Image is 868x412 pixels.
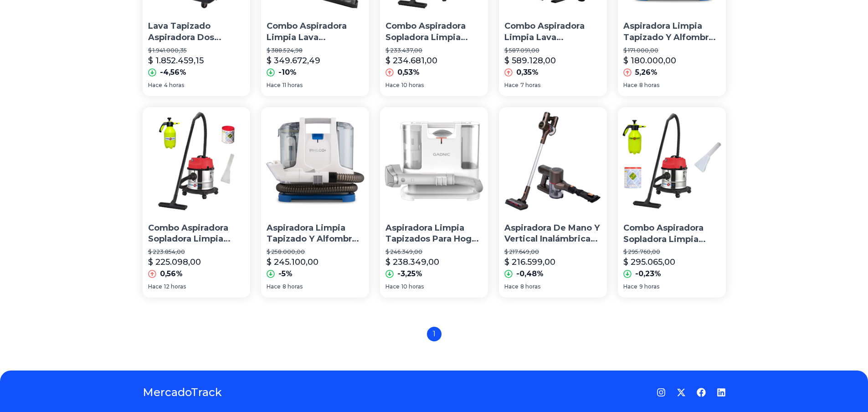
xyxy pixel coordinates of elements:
[261,107,369,298] a: Aspiradora Limpia Tapizado Y Alfombra Philco 400wAspiradora Limpia Tapizado Y Alfombra Philco 400...
[380,107,488,215] img: Aspiradora Limpia Tapizados Para Hogar Limpieza Profunda
[267,222,364,245] p: Aspiradora Limpia Tapizado Y Alfombra Philco 400w
[380,107,488,298] a: Aspiradora Limpia Tapizados Para Hogar Limpieza ProfundaAspiradora Limpia Tapizados Para Hogar Li...
[385,256,439,268] p: $ 238.349,00
[504,248,601,256] p: $ 217.649,00
[504,283,519,290] span: Hace
[623,82,637,89] span: Hace
[267,47,364,54] p: $ 388.524,98
[282,82,303,89] span: 11 horas
[267,54,320,67] p: $ 349.672,49
[164,283,186,290] span: 12 horas
[385,222,483,245] p: Aspiradora Limpia Tapizados Para Hogar Limpieza Profunda
[618,107,726,298] a: Combo Aspiradora Sopladora Limpia Lava Tapizados 15 Lt 1200wCombo Aspiradora Sopladora Limpia Lav...
[520,82,540,89] span: 7 horas
[282,283,303,290] span: 8 horas
[504,82,519,89] span: Hace
[148,54,204,67] p: $ 1.852.459,15
[639,283,659,290] span: 9 horas
[697,388,706,397] a: Facebook
[504,47,601,54] p: $ 587.091,00
[143,107,251,298] a: Combo Aspiradora Sopladora Limpia Lava Tapizados 15 Lt 1200wCombo Aspiradora Sopladora Limpia Lav...
[164,82,184,89] span: 4 horas
[635,67,657,78] p: 5,26%
[401,283,424,290] span: 10 horas
[148,82,162,89] span: Hace
[148,283,162,290] span: Hace
[160,67,186,78] p: -4,56%
[385,47,483,54] p: $ 233.437,00
[623,248,720,256] p: $ 295.760,00
[267,21,364,43] p: Combo Aspiradora Limpia Lava Tapizados 1200w 20 L + Liquido
[267,256,318,268] p: $ 245.100,00
[397,67,420,78] p: 0,53%
[516,268,544,279] p: -0,48%
[717,388,726,397] a: LinkedIn
[397,268,422,279] p: -3,25%
[623,54,676,67] p: $ 180.000,00
[504,222,601,245] p: Aspiradora De Mano Y Vertical Inalámbrica Limpia Tapizados
[278,268,293,279] p: -5%
[504,21,601,43] p: Combo Aspiradora Limpia Lava Tapizados 2000w 60 Lts Cb60 Rc
[385,21,483,43] p: Combo Aspiradora Sopladora Limpia Lava Tapizados 20 Lt 1200w
[504,256,555,268] p: $ 216.599,00
[160,268,183,279] p: 0,56%
[623,47,720,54] p: $ 171.000,00
[657,388,666,397] a: Instagram
[677,388,686,397] a: Twitter
[148,222,245,245] p: Combo Aspiradora Sopladora Limpia Lava Tapizados 15 Lt 1200w
[385,248,483,256] p: $ 246.349,00
[623,283,637,290] span: Hace
[261,107,369,215] img: Aspiradora Limpia Tapizado Y Alfombra Philco 400w
[520,283,540,290] span: 8 horas
[516,67,539,78] p: 0,35%
[148,248,245,256] p: $ 223.854,00
[635,268,661,279] p: -0,23%
[148,47,245,54] p: $ 1.941.000,35
[639,82,659,89] span: 8 horas
[385,54,437,67] p: $ 234.681,00
[385,283,400,290] span: Hace
[278,67,297,78] p: -10%
[618,107,726,215] img: Combo Aspiradora Sopladora Limpia Lava Tapizados 15 Lt 1200w
[504,54,556,67] p: $ 589.128,00
[623,256,675,268] p: $ 295.065,00
[267,283,281,290] span: Hace
[148,21,245,43] p: Lava Tapizado Aspiradora Dos Motores Limpia Tapizado Turbion
[267,248,364,256] p: $ 258.000,00
[499,107,607,298] a: Aspiradora De Mano Y Vertical Inalámbrica Limpia TapizadosAspiradora De Mano Y Vertical Inalámbri...
[143,385,222,400] a: MercadoTrack
[499,107,607,215] img: Aspiradora De Mano Y Vertical Inalámbrica Limpia Tapizados
[148,256,201,268] p: $ 225.098,00
[623,21,720,43] p: Aspiradora Limpia Tapizado Y Alfombra Philco 400w
[143,107,251,215] img: Combo Aspiradora Sopladora Limpia Lava Tapizados 15 Lt 1200w
[385,82,400,89] span: Hace
[623,222,720,245] p: Combo Aspiradora Sopladora Limpia Lava Tapizados 15 Lt 1200w
[267,82,281,89] span: Hace
[401,82,424,89] span: 10 horas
